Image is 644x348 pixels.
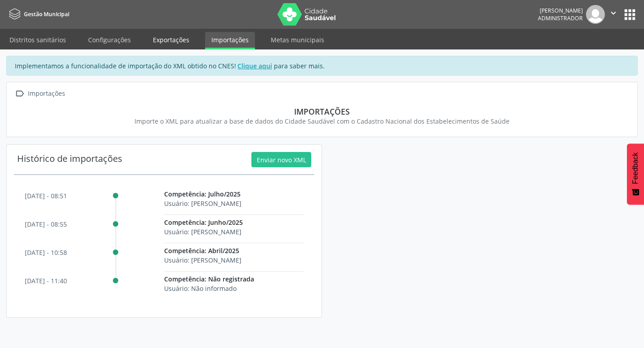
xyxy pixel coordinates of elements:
p: [DATE] - 08:55 [25,219,67,229]
a: Gestão Municipal [6,7,69,22]
span: Usuário: [PERSON_NAME] [164,199,241,208]
button: apps [622,7,638,22]
span: Usuário: Não informado [164,284,237,293]
span: Administrador [538,14,583,22]
i:  [13,87,26,100]
p: Competência: Não registrada [164,274,304,284]
button: Enviar novo XML [251,152,311,167]
p: [DATE] - 11:40 [25,276,67,286]
div: Importações [19,107,625,116]
div: Importe o XML para atualizar a base de dados do Cidade Saudável com o Cadastro Nacional dos Estab... [19,116,625,126]
span: Feedback [631,152,640,184]
a: Metas municipais [264,32,331,48]
div: Implementamos a funcionalidade de importação do XML obtido no CNES! para saber mais. [6,56,638,76]
p: Competência: Junho/2025 [164,218,304,227]
a: Importações [205,32,255,49]
button: Feedback - Mostrar pesquisa [627,143,644,205]
span: Usuário: [PERSON_NAME] [164,256,241,264]
p: [DATE] - 08:51 [25,191,67,201]
span: Usuário: [PERSON_NAME] [164,228,241,236]
p: [DATE] - 10:58 [25,248,67,257]
a: Distritos sanitários [3,32,72,48]
p: Competência: Abril/2025 [164,246,304,255]
img: img [586,5,605,24]
div: [PERSON_NAME] [538,7,583,14]
div: Importações [26,87,67,100]
a: Configurações [82,32,137,48]
p: Competência: Julho/2025 [164,189,304,199]
u: Clique aqui [237,62,272,70]
button:  [605,5,622,24]
a: Exportações [147,32,196,48]
i:  [608,8,618,18]
a: Clique aqui [236,61,274,71]
a:  Importações [13,87,67,100]
div: Histórico de importações [17,152,122,167]
span: Gestão Municipal [24,10,69,18]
